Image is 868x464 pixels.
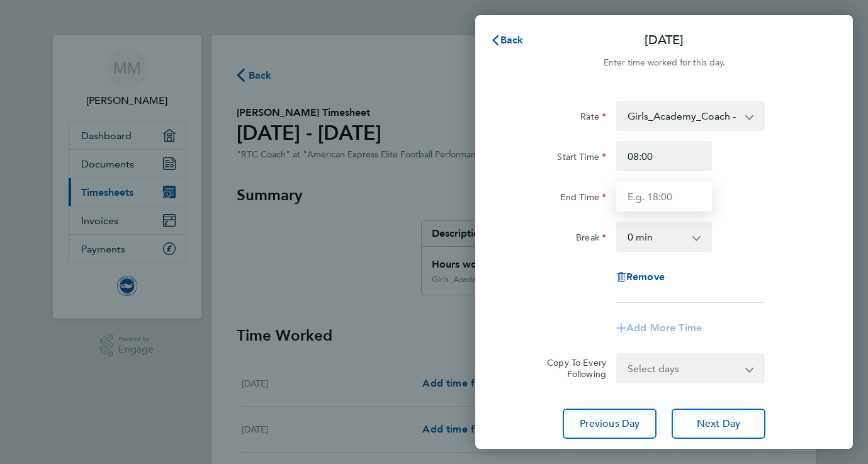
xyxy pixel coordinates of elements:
[563,409,657,439] button: Previous Day
[537,357,606,380] label: Copy To Every Following
[697,417,740,430] span: Next Day
[672,409,765,439] button: Next Day
[580,111,606,126] label: Rate
[576,232,606,247] label: Break
[475,55,853,71] div: Enter time worked for this day.
[560,191,606,207] label: End Time
[616,272,665,282] button: Remove
[616,141,712,171] input: E.g. 08:00
[580,417,640,430] span: Previous Day
[557,151,606,166] label: Start Time
[500,34,524,46] span: Back
[478,28,536,53] button: Back
[616,181,712,212] input: E.g. 18:00
[626,271,665,283] span: Remove
[645,31,684,49] p: [DATE]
